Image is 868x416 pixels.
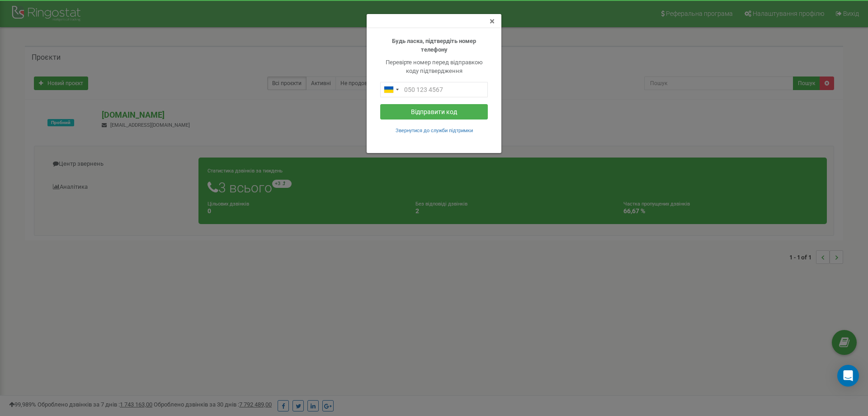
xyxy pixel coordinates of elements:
input: 050 123 4567 [380,82,488,97]
button: Close [490,17,495,26]
a: Звернутися до служби підтримки [396,127,473,134]
p: Перевірте номер перед відправкою коду підтвердження [380,58,488,75]
span: × [490,16,495,27]
b: Будь ласка, підтвердіть номер телефону [392,38,476,53]
div: Open Intercom Messenger [837,365,859,387]
div: Telephone country code [381,82,401,97]
small: Звернутися до служби підтримки [396,128,473,134]
button: Відправити код [380,104,488,120]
